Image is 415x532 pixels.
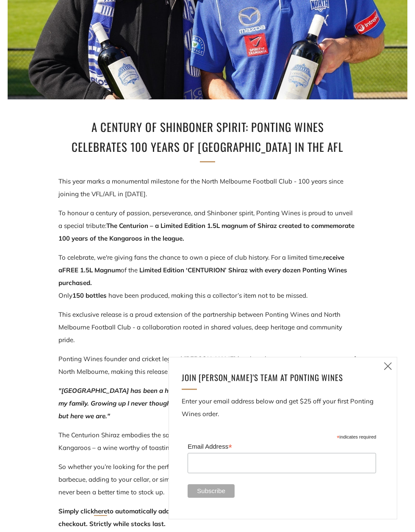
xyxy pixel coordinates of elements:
p: Enter your email address below and get $25 off your first Ponting Wines order. [182,395,384,420]
strong: The Centurion – a Limited Edition 1.5L magnum of Shiraz created to commemorate 100 years of the K... [58,222,354,242]
span: So whether you’re looking for the perfect gift for a [PERSON_NAME] fan, hosting a match day barbe... [58,463,350,496]
strong: receive a [58,253,344,274]
span: enter code CENTURION at checkout [58,507,351,528]
strong: CENTURION’ Shiraz with every dozen Ponting Wines purchased. [58,266,347,287]
span: This year marks a monumental milestone for the North Melbourne Football Club - 100 years since jo... [58,177,343,198]
span: This exclusive release is a proud extension of the partnership between Ponting Wines and North Me... [58,310,342,344]
strong: FREE 1.5L Magnum [62,266,121,274]
span: of the [121,266,138,274]
span: To honour a century of passion, perseverance, and Shinboner spirit, Ponting Wines is proud to unv... [58,209,353,230]
span: The Centurion Shiraz embodies the same bold character, balance, and strength that define the Kang... [58,431,333,452]
strong: 150 bottles [72,291,107,299]
span: have been produced, making this a collector’s item not to be missed. [107,291,307,299]
span: Only [58,291,72,299]
span: Ponting Wines founder and cricket legend [PERSON_NAME] has long been a passionate supporter of No... [58,355,356,376]
span: Simply click to automatically add the Magnum offer to your cart, or [58,507,273,515]
em: "[GEOGRAPHIC_DATA] has been a huge part of my life. The club means so much to me and also to my f... [58,387,355,420]
div: indicates required [188,432,376,440]
span: . Strictly while stocks last. [86,520,166,528]
strong: Limited Edition ‘ [139,266,188,274]
label: Email Address [188,440,376,452]
span: To celebrate, we're giving fans the chance to own a piece of club history. For a limited time, [58,253,344,274]
a: here [94,507,107,516]
input: Subscribe [188,484,235,498]
h1: A Century of Shinboner Spirit: Ponting Wines Celebrates 100 Years of [GEOGRAPHIC_DATA] in the AFL [68,117,347,157]
h4: Join [PERSON_NAME]'s team at ponting Wines [182,370,374,384]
